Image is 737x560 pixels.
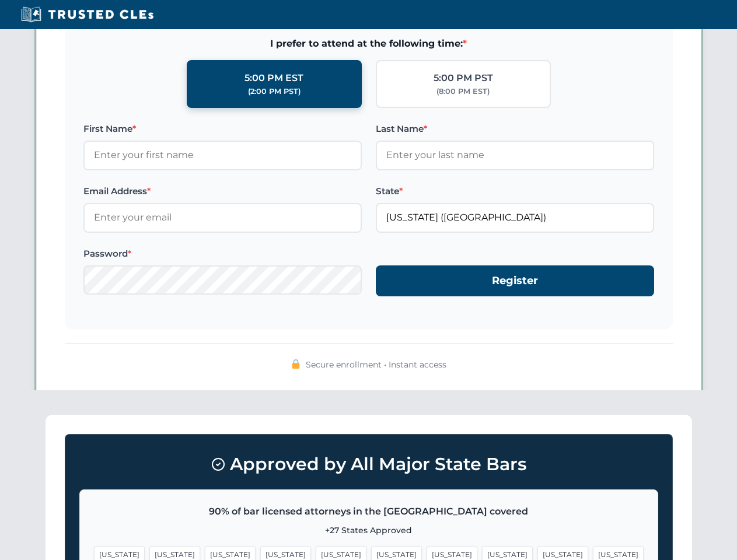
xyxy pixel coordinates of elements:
[94,504,644,519] p: 90% of bar licensed attorneys in the [GEOGRAPHIC_DATA] covered
[376,184,654,198] label: State
[434,71,493,86] div: 5:00 PM PST
[94,524,644,537] p: +27 States Approved
[376,141,654,170] input: Enter your last name
[306,358,446,371] span: Secure enrollment • Instant access
[83,122,362,136] label: First Name
[83,141,362,170] input: Enter your first name
[83,203,362,232] input: Enter your email
[83,184,362,198] label: Email Address
[83,247,362,261] label: Password
[291,359,301,369] img: 🔒
[83,36,654,51] span: I prefer to attend at the following time:
[244,71,303,86] div: 5:00 PM EST
[436,86,490,97] div: (8:00 PM EST)
[376,265,654,296] button: Register
[376,122,654,136] label: Last Name
[376,203,654,232] input: Florida (FL)
[18,6,157,23] img: Trusted CLEs
[248,86,301,97] div: (2:00 PM PST)
[79,449,658,480] h3: Approved by All Major State Bars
